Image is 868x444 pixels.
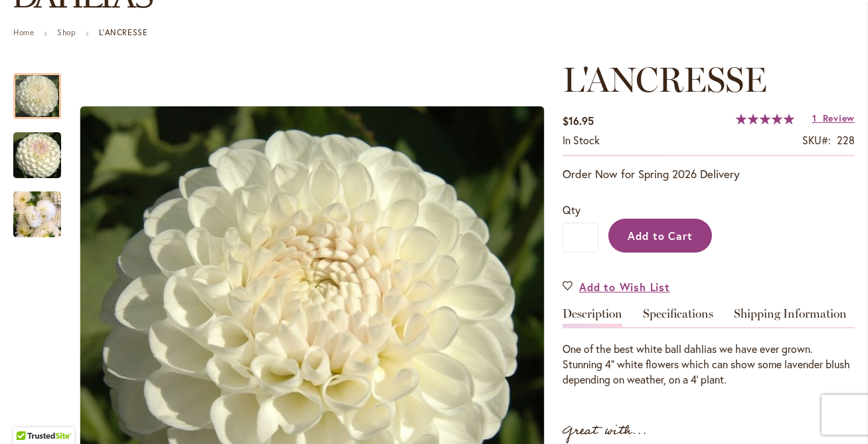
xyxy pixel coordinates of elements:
[579,279,670,294] span: Add to Wish List
[734,308,847,327] a: Shipping Information
[802,133,831,147] strong: SKU
[563,308,622,327] a: Description
[837,133,855,148] div: 228
[812,112,855,124] a: 1 Review
[563,58,767,100] span: L'ANCRESSE
[563,308,855,388] div: Detailed Product Info
[13,27,34,37] a: Home
[99,27,147,37] strong: L'ANCRESSE
[13,183,61,247] img: L'ANCRESSE
[563,420,648,442] strong: Great with...
[563,342,855,388] div: One of the best white ball dahlias we have ever grown. Stunning 4" white flowers which can show s...
[13,119,74,178] div: L'ANCRESSE
[823,112,855,124] span: Review
[563,279,670,294] a: Add to Wish List
[10,397,47,434] iframe: Launch Accessibility Center
[563,133,600,148] div: Availability
[628,229,693,243] span: Add to Cart
[563,203,580,217] span: Qty
[736,114,794,124] div: 100%
[812,112,817,124] span: 1
[643,308,713,327] a: Specifications
[563,133,600,147] span: In stock
[13,60,74,119] div: L'ANCRESSE
[563,166,855,182] p: Order Now for Spring 2026 Delivery
[13,178,61,237] div: L'ANCRESSE
[608,219,712,253] button: Add to Cart
[57,27,76,37] a: Shop
[563,114,594,128] span: $16.95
